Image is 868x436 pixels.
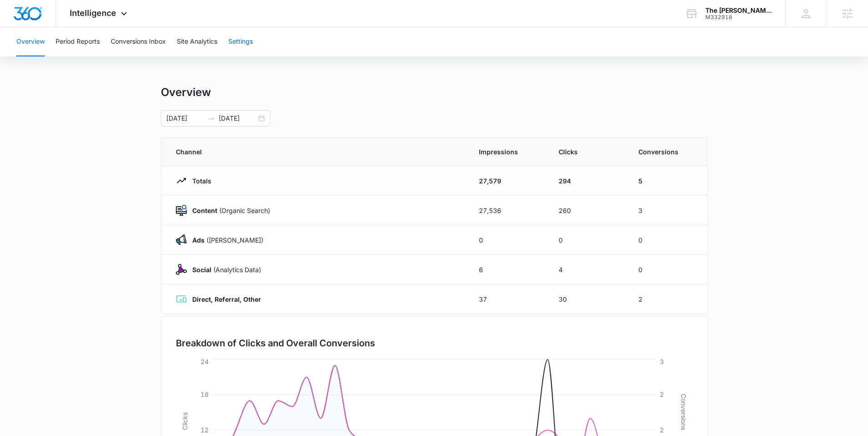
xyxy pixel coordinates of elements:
[16,27,45,56] button: Overview
[680,394,688,430] tspan: Conversions
[468,255,548,284] td: 6
[176,147,457,157] span: Channel
[208,115,215,122] span: to
[187,176,211,186] p: Totals
[176,336,375,350] h3: Breakdown of Clicks and Overall Conversions
[705,7,772,14] div: account name
[548,255,627,284] td: 4
[192,266,211,274] strong: Social
[548,196,627,225] td: 260
[627,225,707,255] td: 0
[548,166,627,196] td: 294
[468,284,548,314] td: 37
[548,225,627,255] td: 0
[111,27,166,56] button: Conversions Inbox
[200,426,209,434] tspan: 12
[200,358,209,365] tspan: 24
[627,284,707,314] td: 2
[177,27,217,56] button: Site Analytics
[479,147,537,157] span: Impressions
[192,295,261,303] strong: Direct, Referral, Other
[70,8,116,18] span: Intelligence
[627,196,707,225] td: 3
[627,255,707,284] td: 0
[660,358,664,365] tspan: 3
[180,412,188,430] tspan: Clicks
[228,27,253,56] button: Settings
[468,196,548,225] td: 27,536
[176,234,187,245] img: Ads
[638,147,693,157] span: Conversions
[219,113,257,123] input: End date
[705,14,772,20] div: account id
[208,115,215,122] span: swap-right
[468,225,548,255] td: 0
[192,236,205,244] strong: Ads
[161,86,211,99] h1: Overview
[187,206,270,215] p: (Organic Search)
[548,284,627,314] td: 30
[627,166,707,196] td: 5
[176,264,187,275] img: Social
[200,390,209,398] tspan: 18
[192,207,217,214] strong: Content
[56,27,100,56] button: Period Reports
[660,426,664,434] tspan: 2
[468,166,548,196] td: 27,579
[176,205,187,216] img: Content
[166,113,204,123] input: Start date
[660,390,664,398] tspan: 2
[187,235,263,245] p: ([PERSON_NAME])
[559,147,616,157] span: Clicks
[187,265,261,274] p: (Analytics Data)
